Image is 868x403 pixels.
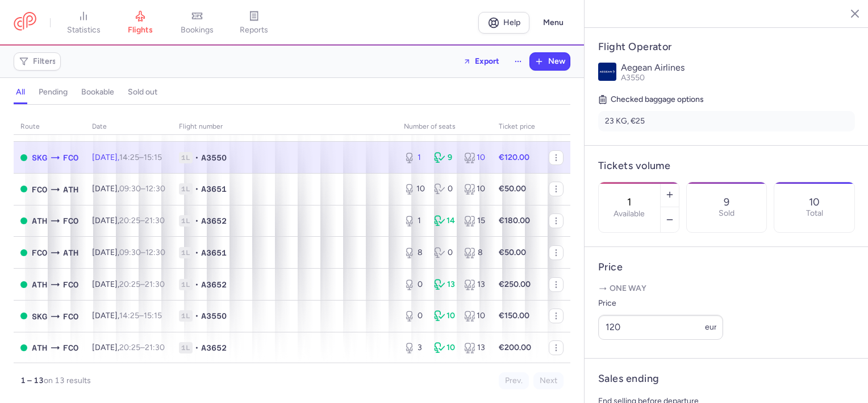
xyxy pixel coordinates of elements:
[240,25,268,35] span: reports
[119,153,162,162] span: –
[92,279,165,289] span: [DATE],
[598,159,855,172] h4: Tickets volume
[201,310,227,322] span: A3550
[92,248,165,257] span: [DATE],
[464,215,485,227] div: 15
[181,25,214,35] span: bookings
[705,322,717,332] span: eur
[119,216,140,225] time: 20:25
[195,279,199,290] span: •
[32,278,47,291] span: ATH
[144,311,162,320] time: 15:15
[145,216,165,225] time: 21:30
[598,297,723,310] label: Price
[201,183,227,195] span: A3651
[145,248,165,257] time: 12:30
[195,310,199,322] span: •
[63,183,78,196] span: ATH
[179,183,193,195] span: 1L
[144,153,162,162] time: 15:15
[434,279,455,290] div: 13
[119,153,139,162] time: 14:25
[119,248,165,257] span: –
[119,184,141,194] time: 09:30
[33,57,56,66] span: Filters
[499,343,531,352] strong: €200.00
[63,246,78,259] span: ATH
[404,342,425,353] div: 3
[39,87,68,97] h4: pending
[464,310,485,322] div: 10
[621,63,855,73] p: Aegean Airlines
[478,12,529,34] a: Help
[179,247,193,258] span: 1L
[112,10,169,35] a: flights
[598,63,616,81] img: Aegean Airlines logo
[499,216,530,225] strong: €180.00
[464,342,485,353] div: 13
[201,152,227,163] span: A3550
[81,87,114,97] h4: bookable
[32,151,47,164] span: SKG
[809,196,820,208] p: 10
[434,215,455,227] div: 14
[621,73,645,83] span: A3550
[14,118,85,135] th: route
[530,53,570,70] button: New
[92,153,162,162] span: [DATE],
[67,25,101,35] span: statistics
[499,248,526,257] strong: €50.00
[598,40,855,54] h4: Flight Operator
[55,10,112,35] a: statistics
[195,342,199,353] span: •
[119,343,165,352] span: –
[145,184,165,194] time: 12:30
[499,153,529,162] strong: €120.00
[20,376,44,385] strong: 1 – 13
[492,118,542,135] th: Ticket price
[85,118,172,135] th: date
[179,279,193,290] span: 1L
[32,246,47,259] span: FCO
[499,372,529,389] button: Prev.
[179,152,193,163] span: 1L
[128,87,157,97] h4: sold out
[434,183,455,195] div: 0
[119,248,141,257] time: 09:30
[598,315,723,340] input: ---
[456,52,507,71] button: Export
[172,118,397,135] th: Flight number
[201,215,227,227] span: A3652
[464,152,485,163] div: 10
[533,372,564,389] button: Next
[499,279,531,289] strong: €250.00
[119,311,139,320] time: 14:25
[201,247,227,258] span: A3651
[92,343,165,352] span: [DATE],
[92,311,162,320] span: [DATE],
[128,25,153,35] span: flights
[226,10,282,35] a: reports
[119,343,140,352] time: 20:25
[44,376,91,385] span: on 13 results
[404,215,425,227] div: 1
[195,152,199,163] span: •
[598,283,855,294] p: One way
[598,261,855,274] h4: Price
[397,118,492,135] th: number of seats
[92,184,165,194] span: [DATE],
[32,310,47,323] span: SKG
[724,196,729,208] p: 9
[14,12,36,33] a: CitizenPlane red outlined logo
[434,342,455,353] div: 10
[598,93,855,106] h5: Checked baggage options
[32,342,47,354] span: ATH
[14,53,60,70] button: Filters
[404,279,425,290] div: 0
[404,247,425,258] div: 8
[614,209,645,219] label: Available
[464,279,485,290] div: 13
[464,183,485,195] div: 10
[499,184,526,194] strong: €50.00
[475,57,499,65] span: Export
